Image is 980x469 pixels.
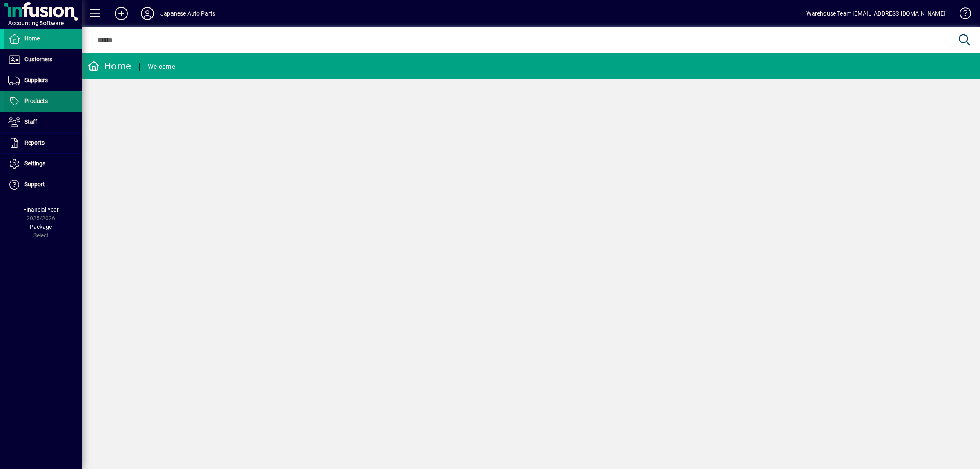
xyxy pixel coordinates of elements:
[4,133,82,153] a: Reports
[4,174,82,195] a: Support
[4,112,82,132] a: Staff
[4,49,82,70] a: Customers
[160,7,215,20] div: Japanese Auto Parts
[24,160,45,167] span: Settings
[88,60,131,73] div: Home
[24,77,48,83] span: Suppliers
[134,6,160,21] button: Profile
[24,139,45,146] span: Reports
[4,70,82,91] a: Suppliers
[24,98,48,104] span: Products
[24,118,37,125] span: Staff
[30,223,52,230] span: Package
[4,154,82,174] a: Settings
[24,56,52,63] span: Customers
[148,60,175,73] div: Welcome
[953,2,970,28] a: Knowledge Base
[806,7,945,20] div: Warehouse Team [EMAIL_ADDRESS][DOMAIN_NAME]
[23,206,59,213] span: Financial Year
[4,91,82,112] a: Products
[24,181,45,188] span: Support
[108,6,134,21] button: Add
[24,35,40,42] span: Home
